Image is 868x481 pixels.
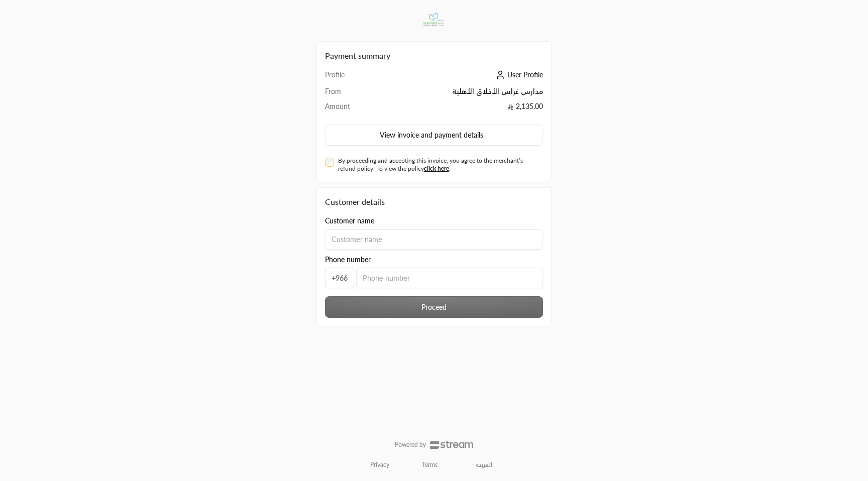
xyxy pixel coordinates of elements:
td: مدارس غراس الأخلاق الأهلية [372,86,543,101]
a: User Profile [493,70,543,79]
h2: Payment summary [325,50,543,62]
img: Company Logo [417,6,450,33]
a: click here [424,165,449,172]
span: Phone number [325,255,371,265]
input: Phone number [356,268,543,288]
td: Profile [325,70,372,86]
label: By proceeding and accepting this invoice, you agree to the merchant’s refund policy. To view the ... [338,157,539,173]
a: Privacy [370,461,389,469]
span: Customer name [325,216,374,226]
button: View invoice and payment details [325,125,543,146]
a: العربية [470,457,498,473]
td: From [325,86,372,101]
a: Terms [422,461,438,469]
input: Customer name [325,229,543,250]
div: Customer details [325,196,543,208]
span: User Profile [507,70,543,79]
span: +966 [325,268,354,288]
td: Amount [325,101,372,116]
p: Powered by [395,441,426,449]
td: 2,135.00 [372,101,543,116]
